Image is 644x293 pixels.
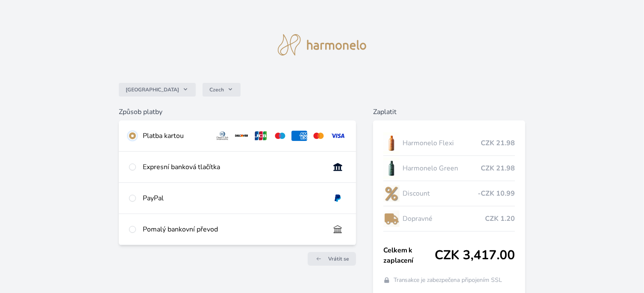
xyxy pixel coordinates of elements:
[119,83,196,97] button: [GEOGRAPHIC_DATA]
[485,214,515,224] span: CZK 1.20
[126,86,179,93] span: [GEOGRAPHIC_DATA]
[330,224,346,234] img: bankTransfer_IBAN.svg
[330,131,346,141] img: visa.svg
[383,158,400,179] img: CLEAN_GREEN_se_stinem_x-lo.jpg
[311,131,326,141] img: mc.svg
[330,193,346,203] img: paypal.svg
[143,224,323,234] div: Pomalý bankovní převod
[383,245,435,266] span: Celkem k zaplacení
[328,255,349,262] span: Vrátit se
[383,208,400,229] img: delivery-lo.png
[481,138,515,148] span: CZK 21.98
[435,248,515,263] span: CZK 3,417.00
[215,131,230,141] img: diners.svg
[209,86,224,93] span: Czech
[383,132,400,154] img: CLEAN_FLEXI_se_stinem_x-hi_(1)-lo.jpg
[119,107,356,117] h6: Způsob platby
[403,138,481,148] span: Harmonelo Flexi
[330,162,346,172] img: onlineBanking_CZ.svg
[143,162,323,172] div: Expresní banková tlačítka
[278,34,367,56] img: logo.svg
[253,131,269,141] img: jcb.svg
[291,131,307,141] img: amex.svg
[403,214,485,224] span: Dopravné
[403,188,478,199] span: Discount
[272,131,288,141] img: maestro.svg
[203,83,241,97] button: Czech
[373,107,526,117] h6: Zaplatit
[478,188,515,199] span: -CZK 10.99
[403,163,481,173] span: Harmonelo Green
[143,131,208,141] div: Platba kartou
[143,193,323,203] div: PayPal
[481,163,515,173] span: CZK 21.98
[308,252,356,266] a: Vrátit se
[383,183,400,204] img: discount-lo.png
[234,131,250,141] img: discover.svg
[394,276,503,284] span: Transakce je zabezpečena připojením SSL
